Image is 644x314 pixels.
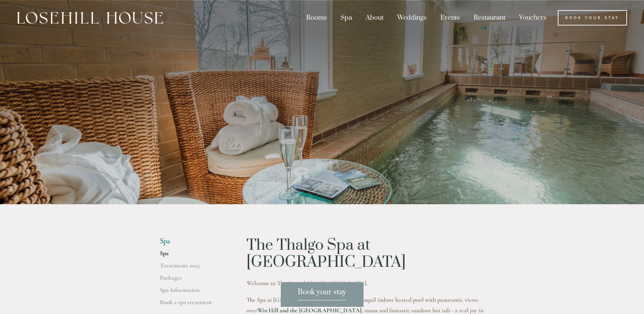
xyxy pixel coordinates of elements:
img: Losehill House [17,12,163,24]
a: Vouchers [513,10,553,25]
div: Restaurant [467,10,512,25]
span: Book your stay [298,287,346,300]
h1: The Thalgo Spa at [GEOGRAPHIC_DATA] [246,237,484,271]
div: Events [434,10,466,25]
li: Spa [160,237,225,246]
strong: Welcome to The Spa at [GEOGRAPHIC_DATA]. [246,279,368,287]
a: Book Your Stay [558,10,627,25]
div: Weddings [391,10,433,25]
a: Win Hill and the [GEOGRAPHIC_DATA] [257,307,362,314]
div: Spa [334,10,358,25]
div: About [360,10,390,25]
a: Packages [160,274,225,286]
div: Rooms [300,10,333,25]
a: Spa [160,249,225,262]
a: Treatments 2025 [160,262,225,274]
a: Book your stay [280,282,364,307]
